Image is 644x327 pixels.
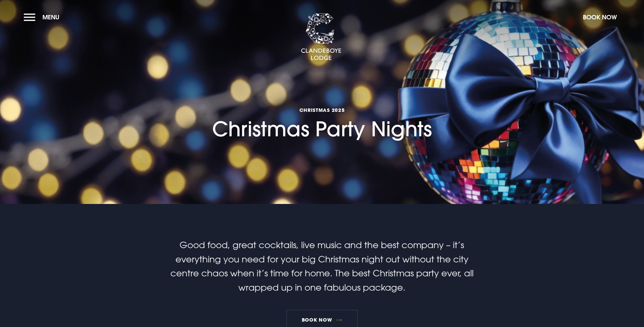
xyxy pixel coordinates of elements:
[301,13,342,61] img: Clandeboye Lodge
[212,66,432,141] h1: Christmas Party Nights
[212,107,432,113] span: Christmas 2025
[579,10,620,24] button: Book Now
[160,238,483,294] p: Good food, great cocktails, live music and the best company – it’s everything you need for your b...
[42,13,59,21] span: Menu
[24,10,63,24] button: Menu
